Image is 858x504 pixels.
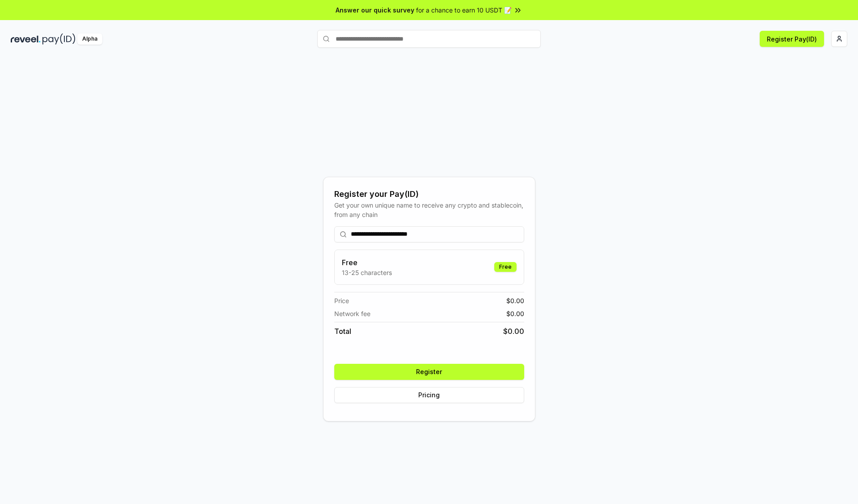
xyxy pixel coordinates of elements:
[334,296,349,305] span: Price
[42,33,76,45] img: pay_id
[760,31,824,47] button: Register Pay(ID)
[334,326,351,337] span: Total
[416,5,512,15] span: for a chance to earn 10 USDT 📝
[11,33,41,45] img: reveel_dark
[334,188,524,200] div: Register your Pay(ID)
[506,309,524,318] span: $ 0.00
[334,309,370,318] span: Network fee
[503,326,524,337] span: $ 0.00
[494,262,517,272] div: Free
[506,296,524,305] span: $ 0.00
[342,257,392,268] h3: Free
[342,268,392,277] p: 13-25 characters
[336,5,414,15] span: Answer our quick survey
[334,364,524,380] button: Register
[334,200,524,219] div: Get your own unique name to receive any crypto and stablecoin, from any chain
[77,33,102,45] div: Alpha
[334,387,524,403] button: Pricing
